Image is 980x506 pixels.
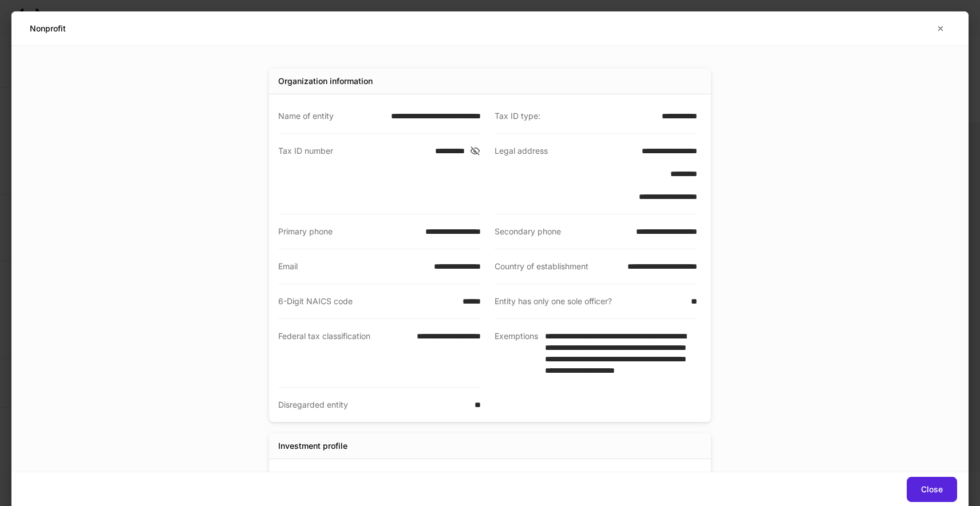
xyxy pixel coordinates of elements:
[278,330,410,376] div: Federal tax classification
[921,485,943,493] div: Close
[495,145,632,202] div: Legal address
[30,23,66,34] h5: Nonprofit
[495,226,629,237] div: Secondary phone
[278,145,428,202] div: Tax ID number
[278,75,373,87] div: Organization information
[495,296,684,307] div: Entity has only one sole officer?
[278,226,418,237] div: Primary phone
[278,296,456,307] div: 6-Digit NAICS code
[278,399,468,411] div: Disregarded entity
[495,330,538,376] div: Exemptions
[278,261,427,272] div: Email
[907,477,957,502] button: Close
[495,110,655,122] div: Tax ID type:
[278,440,347,452] div: Investment profile
[495,261,621,272] div: Country of establishment
[278,110,384,122] div: Name of entity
